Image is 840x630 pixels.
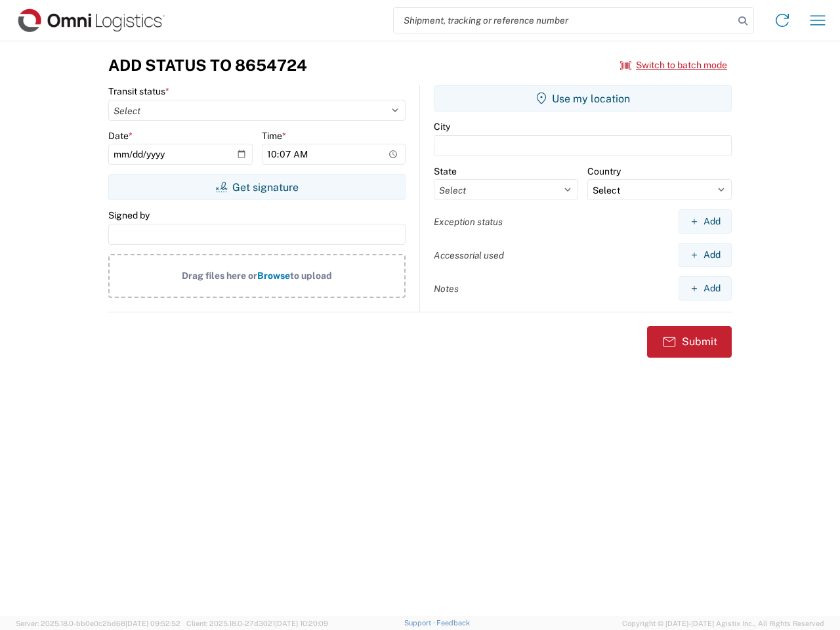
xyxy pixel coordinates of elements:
[434,165,457,177] label: State
[108,85,169,97] label: Transit status
[275,619,328,627] span: [DATE] 10:20:09
[679,276,732,301] button: Add
[125,619,180,627] span: [DATE] 09:52:52
[434,121,450,133] label: City
[257,270,290,281] span: Browse
[679,209,732,234] button: Add
[262,130,286,142] label: Time
[186,619,328,627] span: Client: 2025.18.0-27d3021
[434,85,732,112] button: Use my location
[436,619,470,627] a: Feedback
[108,130,133,142] label: Date
[434,283,459,295] label: Notes
[404,619,437,627] a: Support
[434,216,503,228] label: Exception status
[182,270,257,281] span: Drag files here or
[16,619,180,627] span: Server: 2025.18.0-bb0e0c2bd68
[108,56,307,75] h3: Add Status to 8654724
[620,54,727,76] button: Switch to batch mode
[679,243,732,267] button: Add
[434,249,504,261] label: Accessorial used
[647,326,732,358] button: Submit
[587,165,621,177] label: Country
[622,618,824,629] span: Copyright © [DATE]-[DATE] Agistix Inc., All Rights Reserved
[108,174,406,200] button: Get signature
[108,209,150,221] label: Signed by
[394,8,734,33] input: Shipment, tracking or reference number
[290,270,332,281] span: to upload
